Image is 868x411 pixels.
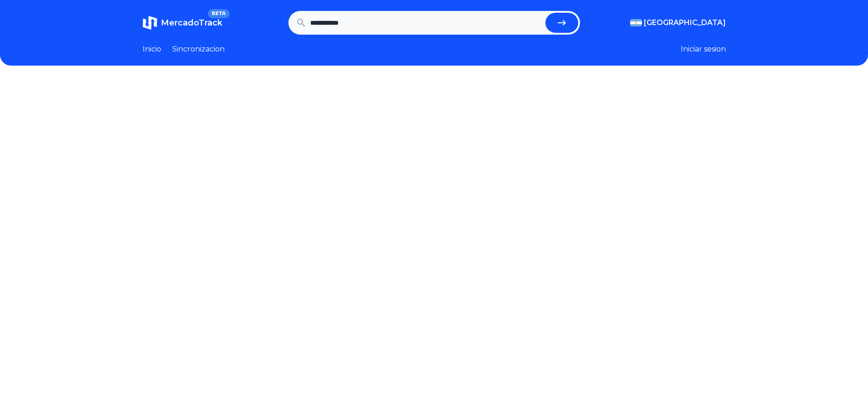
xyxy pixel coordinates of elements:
button: Iniciar sesion [681,44,726,55]
span: BETA [208,9,229,18]
a: Sincronizacion [172,44,225,55]
img: MercadoTrack [143,15,157,30]
span: [GEOGRAPHIC_DATA] [644,17,726,28]
a: MercadoTrackBETA [143,15,222,30]
a: Inicio [143,44,161,55]
img: Argentina [630,19,642,26]
button: [GEOGRAPHIC_DATA] [630,17,726,28]
span: MercadoTrack [161,18,222,28]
